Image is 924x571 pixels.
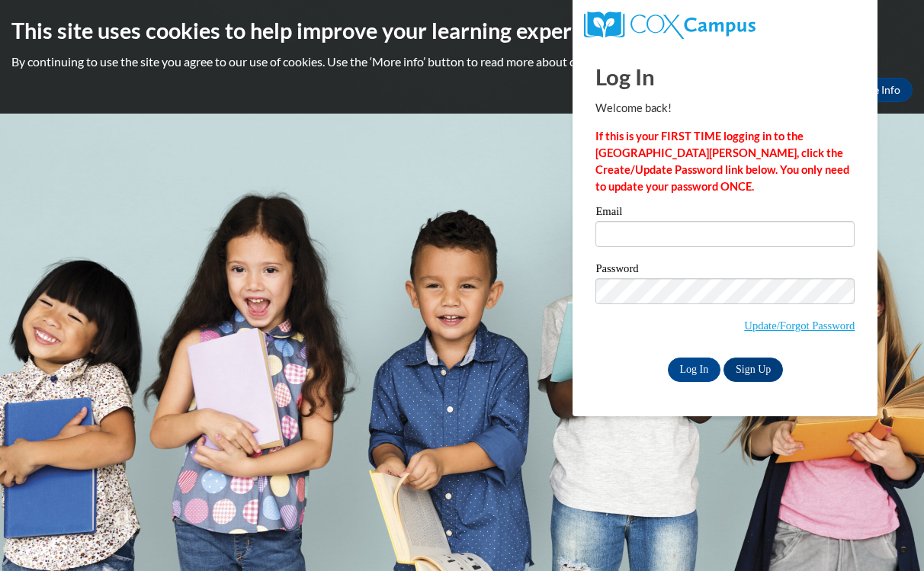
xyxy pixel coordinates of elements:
a: Sign Up [723,358,783,382]
label: Email [595,206,855,221]
h2: This site uses cookies to help improve your learning experience. [11,15,913,46]
h1: Log In [595,61,855,92]
label: Password [595,263,855,278]
strong: If this is your FIRST TIME logging in to the [GEOGRAPHIC_DATA][PERSON_NAME], click the Create/Upd... [595,130,849,193]
iframe: Button to launch messaging window [863,510,912,559]
a: Update/Forgot Password [744,319,855,332]
p: Welcome back! [595,100,855,117]
img: COX Campus [584,11,755,39]
p: By continuing to use the site you agree to our use of cookies. Use the ‘More info’ button to read... [11,53,913,70]
input: Log In [668,358,721,382]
